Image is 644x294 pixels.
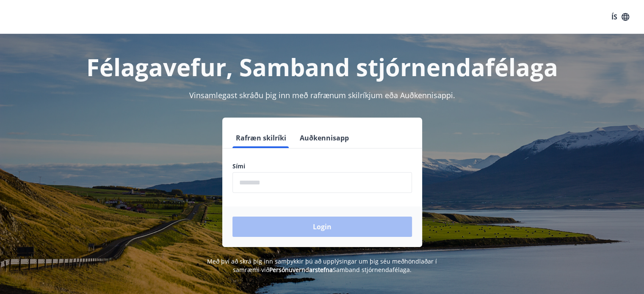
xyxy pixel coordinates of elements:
[189,90,455,100] span: Vinsamlegast skráðu þig inn með rafrænum skilríkjum eða Auðkennisappi.
[28,51,617,83] h1: Félagavefur, Samband stjórnendafélaga
[607,9,634,25] button: ÍS
[296,128,352,148] button: Auðkennisapp
[232,128,290,148] button: Rafræn skilríki
[232,162,412,170] label: Sími
[269,266,333,274] a: Persónuverndarstefna
[207,257,437,274] span: Með því að skrá þig inn samþykkir þú að upplýsingar um þig séu meðhöndlaðar í samræmi við Samband...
